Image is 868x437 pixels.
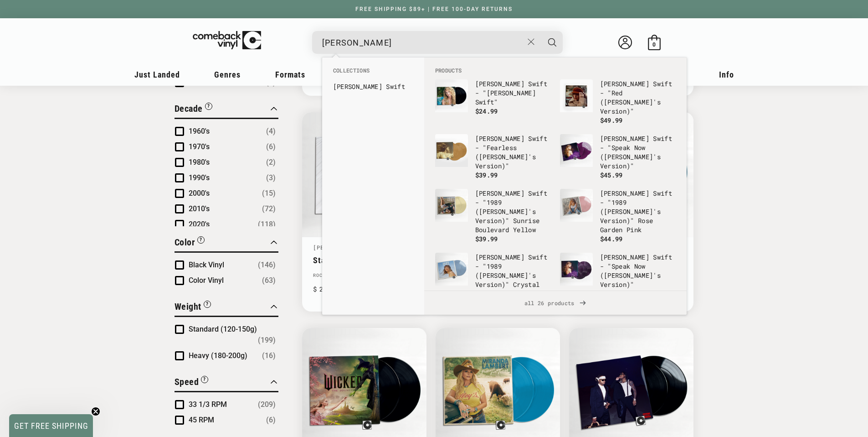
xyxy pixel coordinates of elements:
[600,134,649,143] b: [PERSON_NAME]
[134,70,180,79] span: Just Landed
[313,244,362,251] a: [PERSON_NAME]
[214,70,241,79] span: Genres
[431,67,680,75] li: Products
[600,253,649,261] b: [PERSON_NAME]
[604,207,653,216] b: [PERSON_NAME]
[560,79,676,125] a: Taylor Swift - "Red (Taylor's Version)" [PERSON_NAME] Swift - "Red ([PERSON_NAME]'s Version)" $49.99
[266,141,276,152] span: Number of products: (6)
[189,416,214,424] span: 45 RPM
[189,142,210,151] span: 1970's
[560,79,593,112] img: Taylor Swift - "Red (Taylor's Version)"
[262,203,276,214] span: Number of products: (72)
[266,172,276,183] span: Number of products: (3)
[322,57,424,99] div: Collections
[189,400,227,409] span: 33 1/3 RPM
[475,79,524,88] b: [PERSON_NAME]
[555,248,680,321] li: products: Taylor Swift - "Speak Now (Taylor's Version)" Violet Marble Edition
[175,376,199,387] span: Speed
[475,234,498,243] span: $39.99
[435,79,468,112] img: Taylor Swift - "Taylor Swift"
[475,98,490,106] b: Swif
[528,134,543,143] b: Swif
[560,134,593,167] img: Taylor Swift - "Speak Now (Taylor's Version)"
[560,253,593,286] img: Taylor Swift - "Speak Now (Taylor's Version)" Violet Marble Edition
[600,116,623,125] span: $49.99
[189,189,210,198] span: 2000's
[431,291,679,315] span: all 26 products
[475,134,551,171] p: t - "Fearless ( 's Version)"
[560,189,676,244] a: Taylor Swift - "1989 (Taylor's Version)" Rose Garden Pink [PERSON_NAME] Swift - "1989 ([PERSON_NA...
[329,67,418,79] li: Collections
[604,271,653,280] b: [PERSON_NAME]
[175,237,195,248] span: Color
[475,134,524,143] b: [PERSON_NAME]
[431,184,555,248] li: products: Taylor Swift - "1989 (Taylor's Version)" Sunrise Boulevard Yellow
[653,189,668,198] b: Swif
[431,75,555,128] li: products: Taylor Swift - "Taylor Swift"
[600,134,676,171] p: t - "Speak Now ( 's Version)"
[189,173,210,182] span: 1990's
[475,79,551,107] p: t - " t"
[431,130,555,184] li: products: Taylor Swift - "Fearless (Taylor's Version)"
[424,57,687,291] div: Products
[175,300,211,316] button: Filter by Weight
[487,88,536,97] b: [PERSON_NAME]
[189,158,210,166] span: 1980's
[475,189,524,198] b: [PERSON_NAME]
[604,152,653,161] b: [PERSON_NAME]
[175,235,205,251] button: Filter by Color
[313,255,416,265] a: Starcatcher
[266,415,276,426] span: Number of products: (6)
[475,253,551,298] p: t - "1989 ( 's Version)" Crystal Sky Blue
[312,31,563,54] div: Search
[189,325,257,333] span: Standard (120-150g)
[189,204,210,213] span: 2010's
[189,220,210,229] span: 2020's
[435,134,468,167] img: Taylor Swift - "Fearless (Taylor's Version)"
[604,98,653,106] b: [PERSON_NAME]
[262,275,276,286] span: Number of products: (63)
[653,79,668,88] b: Swif
[91,407,100,416] button: Close teaser
[560,134,676,180] a: Taylor Swift - "Speak Now (Taylor's Version)" [PERSON_NAME] Swift - "Speak Now ([PERSON_NAME]'s V...
[479,271,528,280] b: [PERSON_NAME]
[258,399,276,410] span: Number of products: (209)
[528,79,543,88] b: Swif
[560,189,593,222] img: Taylor Swift - "1989 (Taylor's Version)" Rose Garden Pink
[424,291,687,315] div: View All
[424,291,687,315] a: all 26 products
[431,248,555,312] li: products: Taylor Swift - "1989 (Taylor's Version)" Crystal Sky Blue
[435,253,468,286] img: Taylor Swift - "1989 (Taylor's Version)" Crystal Sky Blue
[189,260,224,269] span: Black Vinyl
[600,253,676,307] p: t - "Speak Now ( 's Version)" [PERSON_NAME] Edition
[479,207,528,216] b: [PERSON_NAME]
[600,171,623,179] span: $45.99
[266,126,276,137] span: Number of products: (4)
[175,301,201,312] span: Weight
[719,70,734,79] span: Info
[555,75,680,130] li: products: Taylor Swift - "Red (Taylor's Version)"
[475,253,524,261] b: [PERSON_NAME]
[435,134,551,180] a: Taylor Swift - "Fearless (Taylor's Version)" [PERSON_NAME] Swift - "Fearless ([PERSON_NAME]'s Ver...
[175,375,209,391] button: Filter by Speed
[258,219,276,230] span: Number of products: (118)
[475,107,498,115] span: $24.99
[258,260,276,271] span: Number of products: (146)
[329,79,418,94] li: collections: Taylor Swift
[189,351,247,360] span: Heavy (180-200g)
[653,134,668,143] b: Swif
[600,79,649,88] b: [PERSON_NAME]
[175,103,203,114] span: Decade
[9,414,93,437] div: GET FREE SHIPPINGClose teaser
[555,130,680,184] li: products: Taylor Swift - "Speak Now (Taylor's Version)"
[600,189,676,234] p: t - "1989 ( 's Version)" Rose Garden Pink
[600,234,623,243] span: $44.99
[528,189,543,198] b: Swif
[14,421,88,431] span: GET FREE SHIPPING
[189,276,224,285] span: Color Vinyl
[435,189,551,244] a: Taylor Swift - "1989 (Taylor's Version)" Sunrise Boulevard Yellow [PERSON_NAME] Swift - "1989 ([P...
[523,32,539,52] button: Close
[652,41,656,48] span: 0
[386,82,401,91] b: Swif
[600,79,676,116] p: t - "Red ( 's Version)"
